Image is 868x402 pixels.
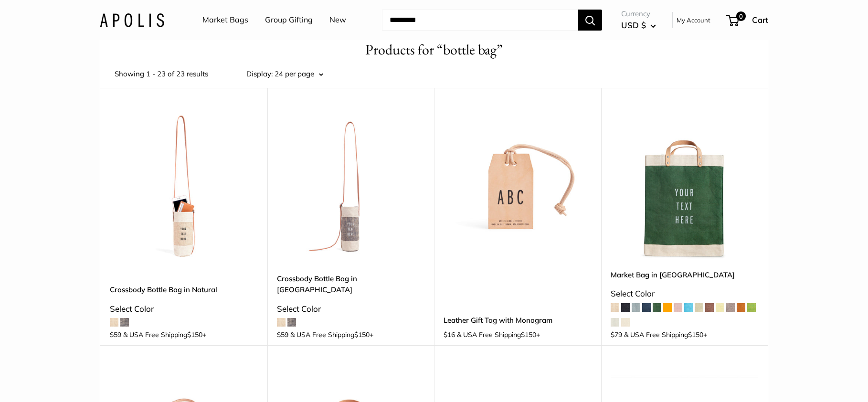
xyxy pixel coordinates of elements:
a: Market Bags [202,13,248,27]
div: Select Color [110,301,258,317]
span: $79 [611,330,622,339]
img: description_Our first Crossbody Bottle Bag [277,112,425,260]
span: $150 [187,330,202,339]
span: 24 per page [275,69,314,78]
a: description_Our first Crossbody Bottle Bagdescription_Effortless Style [110,112,258,260]
a: New [329,13,346,27]
span: & USA Free Shipping + [624,331,707,338]
a: Leather Gift Tag with Monogram [444,315,592,326]
span: $59 [110,330,121,339]
a: Crossbody Bottle Bag in Natural [110,284,258,295]
span: USD $ [621,20,646,30]
a: Market Bag in [GEOGRAPHIC_DATA] [611,269,759,280]
a: My Account [677,14,710,26]
span: & USA Free Shipping + [290,331,373,338]
span: $150 [688,330,703,339]
span: $150 [354,330,370,339]
button: Search [578,10,602,31]
div: Select Color [277,301,425,317]
span: $16 [444,330,455,339]
label: Display: [246,67,273,81]
a: description_Our first Crossbody Bottle Bagdescription_Even available for group gifting and events [277,112,425,260]
button: USD $ [621,18,656,33]
span: 0 [736,11,746,21]
img: description_Our first Crossbody Bottle Bag [110,112,258,260]
button: 24 per page [275,67,323,81]
img: Apolis [100,13,164,27]
a: 0 Cart [727,12,768,28]
span: & USA Free Shipping + [123,331,206,338]
a: description_Make it yours with custom printed text.Market Bag in Field Green [611,112,759,260]
h1: Products for “bottle bag” [115,40,753,60]
img: description_Make it yours with custom printed text [444,112,592,260]
img: description_Make it yours with custom printed text. [611,112,759,260]
span: Currency [621,7,656,21]
span: Showing 1 - 23 of 23 results [115,67,208,81]
a: Group Gifting [265,13,313,27]
span: Cart [752,15,768,25]
input: Search... [382,10,578,31]
a: description_Make it yours with custom printed textdescription_3mm thick, vegetable tanned America... [444,112,592,260]
span: $59 [277,330,288,339]
span: $150 [521,330,536,339]
span: & USA Free Shipping + [457,331,540,338]
a: Crossbody Bottle Bag in [GEOGRAPHIC_DATA] [277,273,425,296]
div: Select Color [611,286,759,301]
